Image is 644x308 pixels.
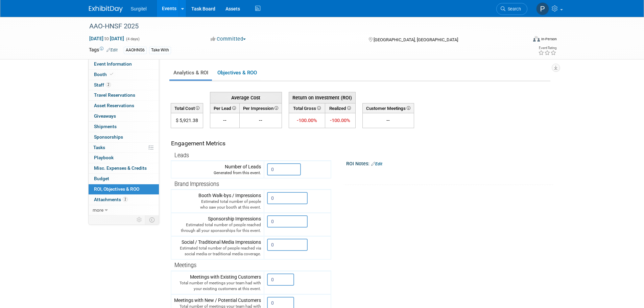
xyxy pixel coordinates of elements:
a: Asset Reservations [89,101,159,111]
div: AAO-HNSF 2025 [87,20,517,32]
a: ROI, Objectives & ROO [89,184,159,194]
a: Objectives & ROO [213,66,261,79]
span: Brand Impressions [174,181,219,187]
span: Meetings [174,262,196,268]
th: Return on Investment (ROI) [289,92,355,103]
span: Travel Reservations [94,92,135,98]
a: Event Information [89,59,159,69]
a: Analytics & ROI [169,66,212,79]
span: Misc. Expenses & Credits [94,165,147,171]
th: Average Cost [210,92,282,103]
th: Per Impression [239,103,282,113]
div: AAOHNS6 [124,47,147,54]
i: Booth reservation complete [110,72,113,76]
img: Paul Wisniewski [536,2,549,15]
span: -- [223,118,226,123]
a: Playbook [89,153,159,163]
div: Estimated total number of people reached via social media or traditional media coverage. [174,245,261,257]
a: Tasks [89,143,159,153]
span: -100.00% [297,117,317,123]
a: Misc. Expenses & Credits [89,163,159,173]
th: Per Lead [210,103,239,113]
span: Tasks [93,145,105,150]
span: ROI, Objectives & ROO [94,186,139,192]
a: Travel Reservations [89,90,159,100]
span: Search [505,6,521,11]
span: Budget [94,176,109,181]
span: [DATE] [DATE] [89,35,124,42]
a: Edit [106,48,118,52]
span: 2 [123,197,128,202]
span: 2 [106,82,111,87]
a: Shipments [89,122,159,132]
a: Giveaways [89,111,159,121]
span: -- [259,118,262,123]
span: Staff [94,82,111,88]
span: Sponsorships [94,134,123,140]
th: Realized [325,103,355,113]
a: Budget [89,174,159,184]
img: Format-Inperson.png [533,36,540,42]
a: Booth [89,70,159,80]
span: (4 days) [125,37,140,41]
span: Shipments [94,124,117,129]
span: more [93,207,103,213]
td: Personalize Event Tab Strip [134,215,145,224]
div: Meetings with Existing Customers [174,274,261,292]
div: Event Rating [538,46,556,50]
div: Booth Walk-bys / Impressions [174,192,261,210]
span: Attachments [94,197,128,202]
span: Leads [174,152,189,159]
td: Tags [89,46,118,54]
div: Estimated total number of people reached through all your sponsorships for this event. [174,222,261,234]
th: Customer Meetings [362,103,414,113]
div: Number of Leads [174,163,261,176]
div: In-Person [541,37,557,42]
div: Event Format [487,35,557,45]
div: ROI Notes: [346,159,553,167]
span: -100.00% [330,117,350,123]
span: Giveaways [94,113,116,119]
button: Committed [208,35,248,43]
span: Playbook [94,155,114,160]
td: Toggle Event Tabs [145,215,159,224]
span: [GEOGRAPHIC_DATA], [GEOGRAPHIC_DATA] [374,37,458,42]
img: ExhibitDay [89,6,123,13]
a: Sponsorships [89,132,159,142]
a: Search [496,3,527,15]
th: Total Cost [171,103,203,113]
span: Booth [94,72,115,77]
div: Generated from this event. [174,170,261,176]
td: $ 5,921.38 [171,113,203,128]
div: Social / Traditional Media Impressions [174,239,261,257]
div: -- [365,117,411,124]
a: Edit [371,162,382,166]
div: Estimated total number of people who saw your booth at this event. [174,199,261,210]
div: Take With [149,47,171,54]
a: Attachments2 [89,195,159,205]
span: Surgitel [131,6,147,11]
span: Asset Reservations [94,103,134,108]
div: Sponsorship Impressions [174,215,261,234]
span: Event Information [94,61,132,67]
span: to [103,36,110,41]
a: more [89,205,159,215]
div: Engagement Metrics [171,139,328,148]
div: Total number of meetings your team had with your existing customers at this event. [174,280,261,292]
th: Total Gross [289,103,325,113]
a: Staff2 [89,80,159,90]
